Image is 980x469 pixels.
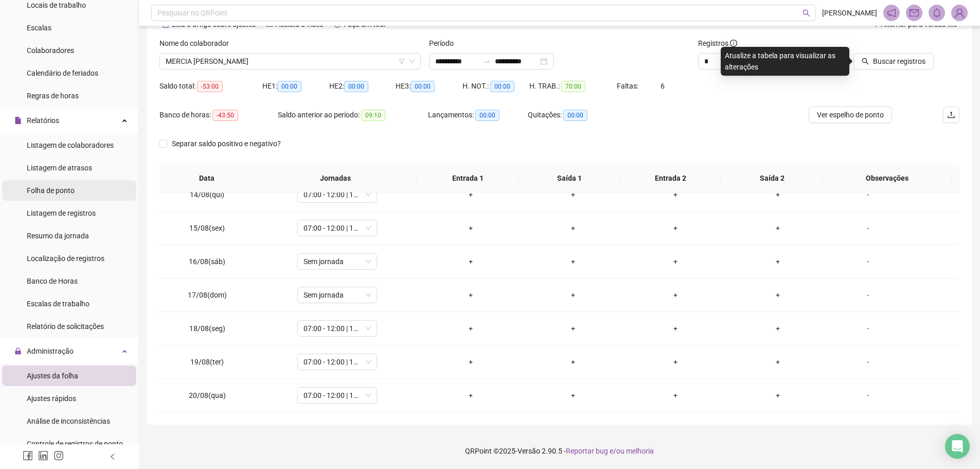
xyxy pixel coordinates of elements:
div: + [735,390,821,401]
div: + [428,256,514,267]
span: Regras de horas [27,92,79,100]
span: Sem jornada [304,254,371,269]
div: HE 3: [396,80,462,92]
th: Data [159,164,254,193]
div: + [530,189,616,200]
div: + [735,356,821,368]
div: - [838,390,898,401]
span: Sem jornada [304,287,371,303]
span: Banco de Horas [27,277,78,285]
div: + [530,356,616,368]
span: notification [887,8,896,18]
div: H. TRAB.: [529,80,617,92]
span: Locais de trabalho [27,1,86,9]
span: Relatório de solicitações [27,322,104,331]
div: + [428,323,514,334]
th: Entrada 1 [417,164,519,193]
div: Atualize a tabela para visualizar as alterações [721,47,849,76]
div: + [633,189,719,200]
span: filter [399,58,405,64]
span: 00:00 [277,81,301,92]
div: + [428,356,514,368]
span: Observações [831,172,943,184]
div: + [530,256,616,267]
span: bell [932,8,941,18]
div: Saldo total: [159,80,262,92]
span: 07:00 - 12:00 | 13:00 - 17:00 [304,388,371,403]
div: + [633,256,719,267]
span: 09:10 [361,110,385,121]
div: + [633,222,719,234]
span: Ajustes da folha [27,372,78,380]
span: -53:00 [197,81,223,92]
span: Escalas de trabalho [27,300,90,308]
label: Período [429,38,460,49]
span: 18/08(seg) [189,324,225,333]
span: search [862,58,869,65]
div: + [428,189,514,200]
span: 00:00 [475,110,500,121]
th: Entrada 2 [620,164,721,193]
span: 15/08(sex) [189,224,225,232]
footer: QRPoint © 2025 - 2.90.5 - [139,433,980,469]
span: 07:00 - 12:00 | 13:00 - 16:00 [304,220,371,236]
div: - [838,189,898,200]
span: 00:00 [563,110,587,121]
img: 86506 [952,5,967,21]
div: Saldo anterior ao período: [278,109,428,121]
div: Open Intercom Messenger [945,434,970,459]
span: instagram [54,450,64,461]
div: + [735,222,821,234]
span: lock [14,348,22,355]
span: left [109,453,116,460]
div: + [428,390,514,401]
span: [PERSON_NAME] [822,7,877,19]
div: + [633,323,719,334]
div: - [838,256,898,267]
span: 07:00 - 12:00 | 13:00 - 17:00 [304,354,371,370]
div: + [530,222,616,234]
div: Lançamentos: [428,109,528,121]
div: + [735,189,821,200]
div: + [735,289,821,301]
span: 17/08(dom) [188,291,227,299]
th: Observações [823,164,952,193]
span: 70:00 [561,81,585,92]
span: Folha de ponto [27,186,75,195]
span: Listagem de registros [27,209,96,217]
span: upload [947,111,955,119]
span: linkedin [38,450,48,461]
span: Escalas [27,24,51,32]
div: - [838,289,898,301]
div: + [735,323,821,334]
span: Relatórios [27,116,59,125]
span: info-circle [730,40,737,47]
span: Resumo da jornada [27,232,89,240]
span: Colaboradores [27,46,74,55]
span: MERCIA JESUS FERREIRA [166,54,415,69]
span: Listagem de atrasos [27,164,92,172]
span: swap-right [483,57,491,65]
span: 6 [661,82,665,90]
div: + [633,289,719,301]
span: Versão [518,447,540,455]
span: 07:00 - 12:00 | 13:00 - 17:00 [304,187,371,202]
span: mail [910,8,919,18]
span: Reportar bug e/ou melhoria [566,447,654,455]
span: -43:50 [212,110,238,121]
div: H. NOT.: [462,80,529,92]
div: + [735,256,821,267]
label: Nome do colaborador [159,38,236,49]
button: Ver espelho de ponto [809,107,892,123]
div: - [838,356,898,368]
div: + [428,222,514,234]
span: search [803,9,810,17]
span: Administração [27,347,74,355]
span: Registros [698,38,737,49]
div: + [633,356,719,368]
span: 00:00 [490,81,514,92]
div: + [530,289,616,301]
span: 07:00 - 12:00 | 13:00 - 17:00 [304,321,371,336]
span: Listagem de colaboradores [27,141,114,149]
span: 19/08(ter) [190,358,224,366]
